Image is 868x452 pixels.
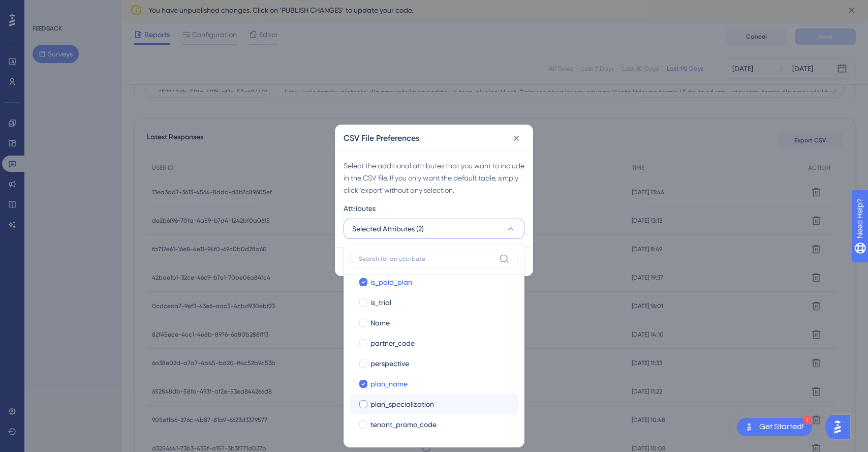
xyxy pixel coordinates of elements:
span: is_trial [370,296,391,309]
span: Name [370,317,390,329]
input: Search for an attribute [359,255,495,263]
div: 1 [803,415,812,425]
img: launcher-image-alternative-text [743,421,755,433]
span: Need Help? [24,3,64,15]
div: Get Started! [759,421,804,433]
div: Select the additional attributes that you want to include in the CSV file. If you only want the d... [344,160,524,196]
span: Selected Attributes (2) [352,223,424,235]
span: plan_name [370,378,408,390]
span: is_paid_plan [370,276,412,288]
span: Attributes [344,202,376,215]
h2: CSV File Preferences [344,132,419,144]
span: tenant_promo_code [370,418,437,431]
span: perspective [370,357,409,370]
iframe: UserGuiding AI Assistant Launcher [825,412,856,442]
div: Open Get Started! checklist, remaining modules: 1 [737,418,812,436]
span: plan_specialization [370,398,434,410]
span: partner_code [370,337,415,349]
